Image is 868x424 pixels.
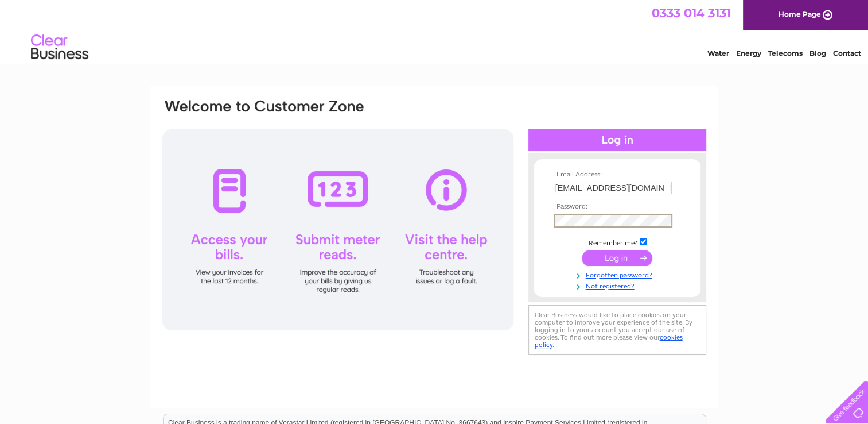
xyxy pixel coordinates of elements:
a: Energy [736,49,761,57]
a: Contact [833,49,861,57]
a: Water [707,49,729,57]
a: cookies policy [535,333,683,349]
a: 0333 014 3131 [652,6,731,20]
td: Remember me? [551,236,684,248]
th: Password: [551,203,684,211]
a: Telecoms [768,49,803,57]
a: Not registered? [554,280,684,291]
input: Submit [582,250,652,266]
th: Email Address: [551,171,684,179]
div: Clear Business would like to place cookies on your computer to improve your experience of the sit... [528,305,706,355]
img: logo.png [30,30,89,65]
a: Blog [809,49,826,57]
a: Forgotten password? [554,269,684,280]
div: Clear Business is a trading name of Verastar Limited (registered in [GEOGRAPHIC_DATA] No. 3667643... [164,6,706,56]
